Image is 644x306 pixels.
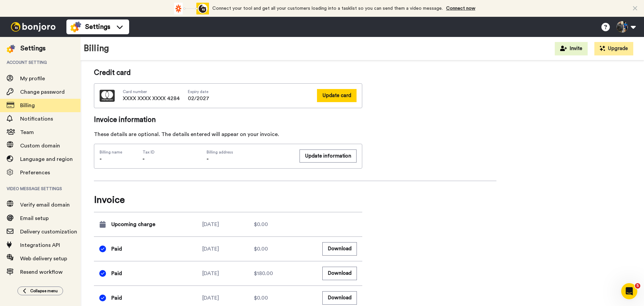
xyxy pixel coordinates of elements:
span: Card number [123,89,180,94]
span: - [207,156,209,162]
span: Collapse menu [30,288,58,294]
span: - [100,156,102,162]
div: $0.00 [254,220,306,228]
h1: Billing [84,44,109,53]
span: Integrations API [20,243,60,248]
span: Billing address [207,149,292,155]
span: Notifications [20,116,53,122]
div: animation [172,3,209,14]
span: Delivery customization [20,229,77,234]
span: My profile [20,76,45,81]
span: Invoice information [94,115,362,125]
span: 02/2027 [188,94,209,102]
span: Change password [20,89,65,95]
span: Resend workflow [20,269,63,275]
iframe: Intercom live chat [621,283,637,299]
button: Upgrade [594,42,633,55]
button: Download [322,291,357,304]
div: [DATE] [202,220,254,228]
a: Connect now [446,6,475,11]
img: settings-colored.svg [7,45,15,53]
span: Team [20,130,34,135]
div: [DATE] [202,245,254,253]
button: Collapse menu [17,287,63,295]
span: Custom domain [20,143,60,148]
div: [DATE] [202,269,254,277]
div: Settings [20,44,46,53]
button: Download [322,242,357,255]
span: - [143,156,145,162]
span: $0.00 [254,245,268,253]
img: bj-logo-header-white.svg [8,22,58,32]
span: Email setup [20,216,49,221]
span: Invoice [94,193,362,207]
span: Paid [111,294,122,302]
span: Billing name [100,149,122,155]
span: Settings [85,22,110,32]
a: Update information [300,149,357,163]
span: Paid [111,269,122,277]
span: Connect your tool and get all your customers loading into a tasklist so you can send them a video... [212,6,443,11]
button: Update card [317,89,357,102]
img: settings-colored.svg [70,21,81,32]
span: Preferences [20,170,50,175]
span: Paid [111,245,122,253]
span: Verify email domain [20,202,70,208]
span: Credit card [94,68,362,78]
div: [DATE] [202,294,254,302]
span: Billing [20,103,35,108]
span: Web delivery setup [20,256,67,261]
span: Language and region [20,157,73,162]
span: Tax ID [143,149,155,155]
span: $0.00 [254,294,268,302]
button: Invite [555,42,588,55]
button: Update information [300,149,357,163]
button: Download [322,267,357,280]
span: XXXX XXXX XXXX 4284 [123,94,180,102]
span: 5 [635,283,640,289]
span: Upcoming charge [111,220,155,228]
div: These details are optional. The details entered will appear on your invoice. [94,130,362,138]
span: $180.00 [254,269,273,277]
span: Expiry date [188,89,209,94]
